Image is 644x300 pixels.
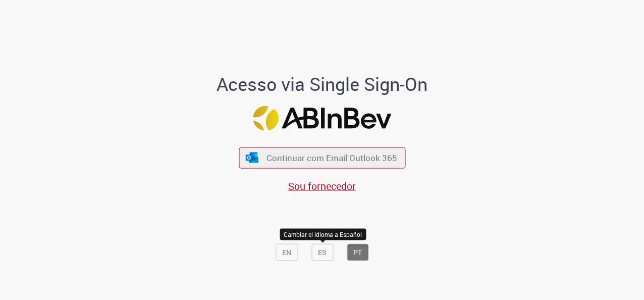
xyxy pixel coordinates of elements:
[253,106,391,131] img: Logo ABInBev
[239,147,405,168] button: ícone Azure/Microsoft 360 Continuar com Email Outlook 365
[245,152,259,163] img: ícone Azure/Microsoft 360
[288,179,356,192] a: Sou fornecedor
[276,243,298,261] button: EN
[280,229,366,240] div: Cambiar el idioma a Español
[182,74,462,94] h1: Acesso via Single Sign-On
[266,152,397,164] span: Continuar com Email Outlook 365
[347,243,368,261] button: PT
[311,243,333,261] button: ES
